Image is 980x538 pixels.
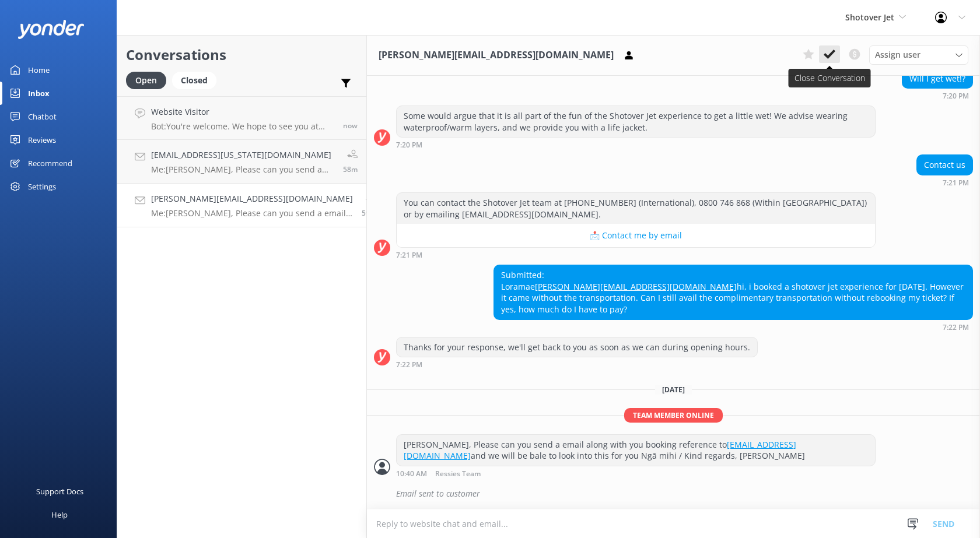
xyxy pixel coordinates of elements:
[151,149,334,161] h4: [EMAIL_ADDRESS][US_STATE][DOMAIN_NAME]
[397,106,875,137] div: Some would argue that it is all part of the fun of the Shotover Jet experience to get a little we...
[126,44,358,66] h2: Conversations
[397,435,875,466] div: [PERSON_NAME], Please can you send a email along with you booking reference to and we will be bal...
[404,439,796,462] a: [EMAIL_ADDRESS][DOMAIN_NAME]
[17,20,85,39] img: yonder-white-logo.png
[172,73,222,86] a: Closed
[28,152,72,175] div: Recommend
[396,140,876,149] div: Sep 19 2025 07:20pm (UTC +12:00) Pacific/Auckland
[396,469,876,478] div: Sep 20 2025 10:40am (UTC +12:00) Pacific/Auckland
[655,385,692,395] span: [DATE]
[374,484,973,504] div: 2025-09-19T22:44:20.631
[51,503,68,526] div: Help
[624,408,723,423] span: Team member online
[28,128,56,152] div: Reviews
[151,208,353,219] p: Me: [PERSON_NAME], Please can you send a email along with you booking reference to [EMAIL_ADDRESS...
[172,72,216,89] div: Closed
[28,82,50,105] div: Inbox
[396,484,973,504] div: Email sent to customer
[151,106,334,118] h4: Website Visitor
[362,208,376,218] span: Sep 20 2025 10:40am (UTC +12:00) Pacific/Auckland
[875,48,921,61] span: Assign user
[28,175,56,198] div: Settings
[917,155,972,175] div: Contact us
[943,93,969,100] strong: 7:20 PM
[396,142,422,149] strong: 7:20 PM
[494,323,973,331] div: Sep 19 2025 07:22pm (UTC +12:00) Pacific/Auckland
[435,470,481,478] span: Ressies Team
[28,105,57,128] div: Chatbot
[902,69,972,89] div: Will I get wet!?
[943,180,969,187] strong: 7:21 PM
[117,184,366,227] a: [PERSON_NAME][EMAIL_ADDRESS][DOMAIN_NAME]Me:[PERSON_NAME], Please can you send a email along with...
[494,265,972,319] div: Submitted: Loramae hi, i booked a shotover jet experience for [DATE]. However it came without the...
[379,48,614,63] h3: [PERSON_NAME][EMAIL_ADDRESS][DOMAIN_NAME]
[396,251,876,259] div: Sep 19 2025 07:21pm (UTC +12:00) Pacific/Auckland
[397,193,875,224] div: You can contact the Shotover Jet team at [PHONE_NUMBER] (International), 0800 746 868 (Within [GE...
[845,12,894,23] span: Shotover Jet
[396,361,422,368] strong: 7:22 PM
[902,92,973,100] div: Sep 19 2025 07:20pm (UTC +12:00) Pacific/Auckland
[869,45,968,64] div: Assign User
[126,73,172,86] a: Open
[28,58,50,82] div: Home
[117,96,366,140] a: Website VisitorBot:You're welcome. We hope to see you at Shotover Jet soon!now
[396,470,427,478] strong: 10:40 AM
[126,72,166,89] div: Open
[397,224,875,247] button: 📩 Contact me by email
[343,164,358,174] span: Sep 20 2025 10:41am (UTC +12:00) Pacific/Auckland
[151,121,334,132] p: Bot: You're welcome. We hope to see you at Shotover Jet soon!
[396,360,758,368] div: Sep 19 2025 07:22pm (UTC +12:00) Pacific/Auckland
[151,164,334,175] p: Me: [PERSON_NAME], Please can you send a email to [EMAIL_ADDRESS][DOMAIN_NAME] and we will be abl...
[535,281,737,292] a: [PERSON_NAME][EMAIL_ADDRESS][DOMAIN_NAME]
[117,140,366,184] a: [EMAIL_ADDRESS][US_STATE][DOMAIN_NAME]Me:[PERSON_NAME], Please can you send a email to [EMAIL_ADD...
[151,192,353,205] h4: [PERSON_NAME][EMAIL_ADDRESS][DOMAIN_NAME]
[343,121,358,131] span: Sep 20 2025 11:39am (UTC +12:00) Pacific/Auckland
[397,337,757,357] div: Thanks for your response, we'll get back to you as soon as we can during opening hours.
[36,480,83,503] div: Support Docs
[943,324,969,331] strong: 7:22 PM
[396,252,422,259] strong: 7:21 PM
[916,178,973,187] div: Sep 19 2025 07:21pm (UTC +12:00) Pacific/Auckland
